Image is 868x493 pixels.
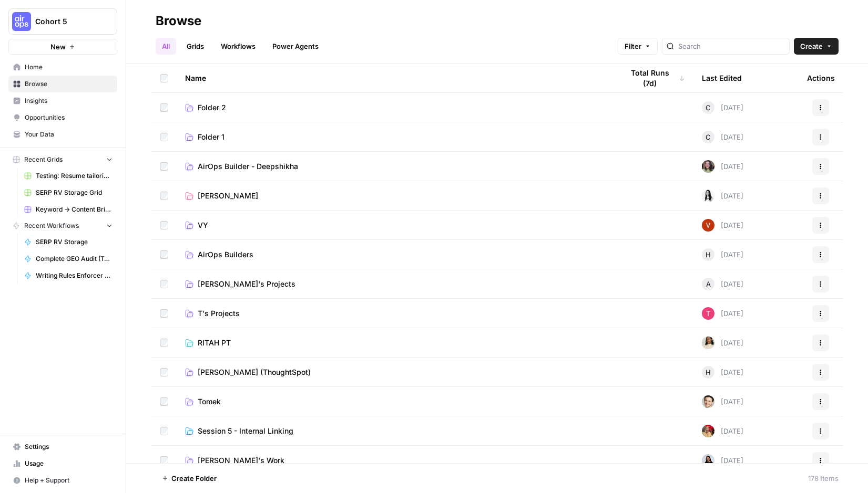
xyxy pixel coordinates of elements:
[35,16,99,27] span: Cohort 5
[678,41,785,51] input: Search
[185,132,606,142] a: Folder 1
[8,76,117,92] a: Browse
[185,161,606,172] a: AirOps Builder - Deepshikha
[702,248,743,261] div: [DATE]
[19,234,117,250] a: SERP RV Storage
[702,307,714,320] img: nd6c3fyh5vwa1zwnscpeh1pc14al
[8,218,117,234] button: Recent Workflows
[198,396,221,407] span: Tomek
[198,338,231,348] span: RITAH PT
[702,160,743,173] div: [DATE]
[36,254,113,264] span: Complete GEO Audit (Technical + Content) - CHTst
[36,237,113,247] span: SERP RV Storage
[198,132,224,142] span: Folder 1
[198,455,284,466] span: [PERSON_NAME]'s Work
[8,8,117,35] button: Workspace: Cohort 5
[198,426,293,436] span: Session 5 - Internal Linking
[185,64,606,92] div: Name
[706,132,711,142] span: C
[185,396,606,407] a: Tomek
[702,278,743,290] div: [DATE]
[198,308,240,319] span: T's Projects
[702,425,743,437] div: [DATE]
[702,219,714,232] img: o8jycqk5wmo6vs6v01tpw4ssccra
[185,102,606,113] a: Folder 2
[19,250,117,267] a: Complete GEO Audit (Technical + Content) - CHTst
[25,130,113,139] span: Your Data
[702,454,714,467] img: vio31xwqbzqwqde1387k1bp3keqw
[702,131,743,143] div: [DATE]
[702,395,743,408] div: [DATE]
[8,59,117,76] a: Home
[185,367,606,377] a: [PERSON_NAME] (ThoughtSpot)
[180,38,210,55] a: Grids
[706,367,711,377] span: H
[702,219,743,232] div: [DATE]
[25,79,113,89] span: Browse
[25,113,113,122] span: Opportunities
[702,337,743,349] div: [DATE]
[19,267,117,284] a: Writing Rules Enforcer 🔨 - Fork - CDJ
[198,279,295,289] span: [PERSON_NAME]'s Projects
[702,190,714,202] img: zka6akx770trzh69562he2ydpv4t
[36,171,113,181] span: Testing: Resume tailoring workflow
[198,161,298,172] span: AirOps Builder - Deepshikha
[794,38,839,55] button: Create
[185,191,606,201] a: [PERSON_NAME]
[25,442,113,452] span: Settings
[8,109,117,126] a: Opportunities
[8,92,117,109] a: Insights
[702,101,743,114] div: [DATE]
[36,271,113,280] span: Writing Rules Enforcer 🔨 - Fork - CDJ
[185,338,606,348] a: RITAH PT
[623,64,685,92] div: Total Runs (7d)
[8,438,117,455] a: Settings
[12,12,31,31] img: Cohort 5 Logo
[25,476,113,485] span: Help + Support
[24,221,79,230] span: Recent Workflows
[198,220,208,230] span: VY
[702,395,714,408] img: j7temtklz6amjwtjn5shyeuwpeb0
[808,473,839,484] div: 178 Items
[702,307,743,320] div: [DATE]
[198,367,311,377] span: [PERSON_NAME] (ThoughtSpot)
[156,13,201,29] div: Browse
[8,472,117,489] button: Help + Support
[198,191,258,201] span: [PERSON_NAME]
[625,41,641,51] span: Filter
[198,102,226,113] span: Folder 2
[36,188,113,197] span: SERP RV Storage Grid
[25,459,113,468] span: Usage
[702,190,743,202] div: [DATE]
[36,205,113,214] span: Keyword -> Content Brief -> Article
[702,454,743,467] div: [DATE]
[706,102,711,113] span: C
[8,455,117,472] a: Usage
[185,455,606,466] a: [PERSON_NAME]'s Work
[185,426,606,436] a: Session 5 - Internal Linking
[8,152,117,167] button: Recent Grids
[19,201,117,218] a: Keyword -> Content Brief -> Article
[702,425,714,437] img: exl12kjf8yrej6cnedix31pud7gv
[19,167,117,184] a: Testing: Resume tailoring workflow
[215,38,262,55] a: Workflows
[702,366,743,379] div: [DATE]
[25,96,113,106] span: Insights
[19,184,117,201] a: SERP RV Storage Grid
[706,249,711,260] span: H
[156,470,223,487] button: Create Folder
[702,337,714,349] img: 03va8147u79ydy9j8hf8ees2u029
[706,279,711,289] span: A
[156,38,176,55] a: All
[185,279,606,289] a: [PERSON_NAME]'s Projects
[185,308,606,319] a: T's Projects
[25,62,113,72] span: Home
[50,41,66,52] span: New
[266,38,325,55] a: Power Agents
[185,220,606,230] a: VY
[807,64,835,92] div: Actions
[702,160,714,173] img: e6jku8bei7w65twbz9tngar3gsjq
[171,473,217,484] span: Create Folder
[185,249,606,260] a: AirOps Builders
[198,249,253,260] span: AirOps Builders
